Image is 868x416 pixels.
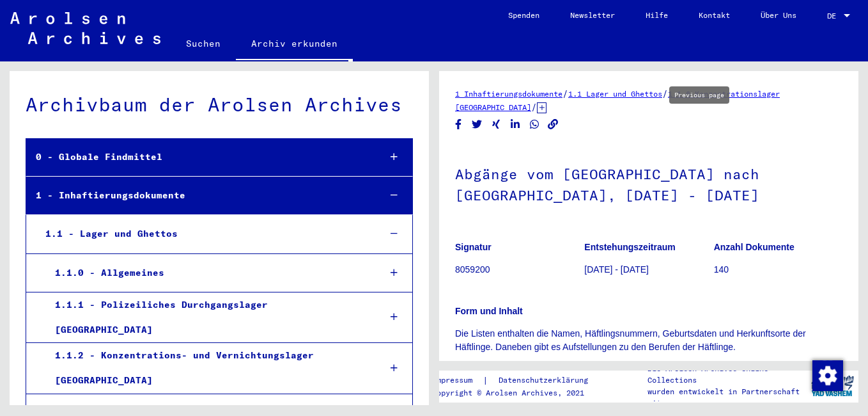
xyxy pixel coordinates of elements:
a: Datenschutzerklärung [488,374,603,387]
b: Entstehungszeitraum [584,242,675,252]
span: / [531,101,537,113]
h1: Abgänge vom [GEOGRAPHIC_DATA] nach [GEOGRAPHIC_DATA], [DATE] - [DATE] [455,145,842,222]
a: Impressum [432,374,483,387]
a: 1 Inhaftierungsdokumente [455,89,562,99]
img: Arolsen_neg.svg [10,12,160,44]
b: Anzahl Dokumente [714,242,794,252]
b: Form und Inhalt [455,306,523,316]
button: Share on Xing [490,116,503,132]
span: / [562,88,568,99]
b: Signatur [455,242,492,252]
div: 1.1.2 - Konzentrations- und Vernichtungslager [GEOGRAPHIC_DATA] [45,343,369,393]
button: Share on WhatsApp [528,116,541,132]
span: / [662,88,668,99]
div: 1 - Inhaftierungsdokumente [26,183,369,208]
div: Zustimmung ändern [812,360,842,390]
p: 8059200 [455,263,584,276]
div: 1.1.0 - Allgemeines [45,260,369,285]
a: Archiv erkunden [236,28,353,61]
div: 1.1.1 - Polizeiliches Durchgangslager [GEOGRAPHIC_DATA] [45,292,369,342]
span: DE [827,12,841,20]
button: Share on LinkedIn [509,116,522,132]
a: Suchen [171,28,236,59]
img: Zustimmung ändern [812,360,843,391]
div: Archivbaum der Arolsen Archives [26,90,413,119]
div: | [432,374,603,387]
p: 140 [714,263,842,276]
div: 0 - Globale Findmittel [26,145,369,170]
p: wurden entwickelt in Partnerschaft mit [647,386,806,409]
p: Copyright © Arolsen Archives, 2021 [432,387,603,399]
p: [DATE] - [DATE] [584,263,713,276]
button: Copy link [546,116,560,132]
div: 1.1 - Lager und Ghettos [36,221,369,246]
img: yv_logo.png [809,370,856,402]
p: Die Arolsen Archives Online-Collections [647,363,806,386]
a: 1.1 Lager und Ghettos [568,89,662,99]
button: Share on Facebook [452,116,465,132]
button: Share on Twitter [470,116,484,132]
p: Die Listen enthalten die Namen, Häftlingsnummern, Geburtsdaten und Herkunftsorte der Häftlinge. D... [455,327,842,354]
